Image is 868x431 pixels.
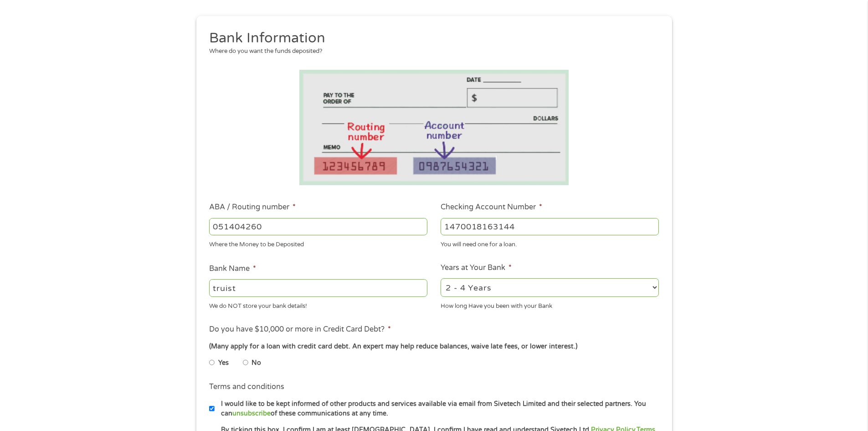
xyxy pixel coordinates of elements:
[218,358,229,368] label: Yes
[215,399,662,419] label: I would like to be kept informed of other products and services available via email from Sivetech...
[209,237,427,249] div: Where the Money to be Deposited
[441,203,542,212] label: Checking Account Number
[209,342,658,352] div: (Many apply for a loan with credit card debt. An expert may help reduce balances, waive late fees...
[441,298,659,311] div: How long Have you been with your Bank
[209,298,427,311] div: We do NOT store your bank details!
[209,203,296,212] label: ABA / Routing number
[232,410,271,417] a: unsubscribe
[299,70,569,185] img: Routing number location
[441,218,659,235] input: 345634636
[209,29,652,47] h2: Bank Information
[209,47,652,56] div: Where do you want the funds deposited?
[209,264,256,274] label: Bank Name
[209,325,391,334] label: Do you have $10,000 or more in Credit Card Debt?
[209,218,427,235] input: 263177916
[209,382,284,392] label: Terms and conditions
[252,358,261,368] label: No
[441,263,512,273] label: Years at Your Bank
[441,237,659,249] div: You will need one for a loan.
